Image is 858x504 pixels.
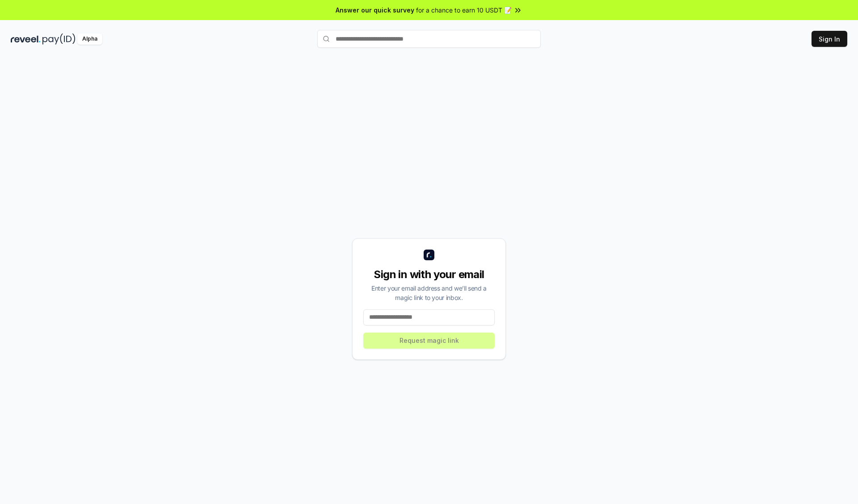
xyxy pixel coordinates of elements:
img: reveel_dark [11,33,41,45]
button: Sign In [812,31,847,47]
img: logo_small [424,250,434,260]
span: for a chance to earn 10 USDT 📝 [416,5,512,15]
div: Enter your email address and we’ll send a magic link to your inbox. [363,283,495,302]
img: pay_id [42,33,76,45]
span: Answer our quick survey [336,5,414,15]
div: Alpha [77,33,102,45]
div: Sign in with your email [363,267,495,282]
